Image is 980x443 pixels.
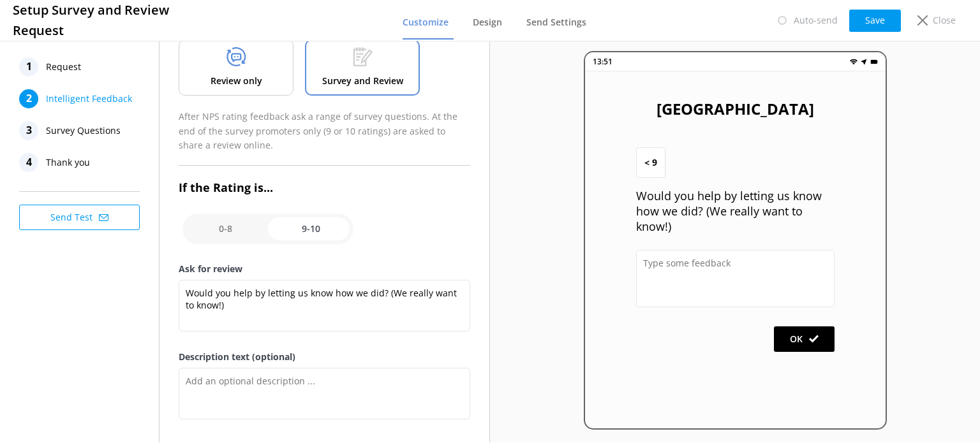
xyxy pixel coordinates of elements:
h2: [GEOGRAPHIC_DATA] [636,97,835,121]
div: 2 [19,89,38,108]
img: wifi.png [850,58,857,66]
img: battery.png [870,58,878,66]
p: Would you help by letting us know how we did? (We really want to know!) [636,188,835,234]
div: 1 [19,57,38,76]
button: Send Test [19,205,140,230]
h3: If the Rating is... [179,178,470,197]
span: Intelligent Feedback [46,89,132,108]
p: Close [933,13,956,27]
span: Request [46,57,81,76]
span: Survey Questions [46,121,121,140]
span: Thank you [46,153,90,172]
p: 13:51 [593,55,612,68]
p: Review only [211,74,262,88]
div: 3 [19,121,38,140]
span: Customize [403,16,449,29]
label: Ask for review [179,262,470,276]
button: Save [849,10,901,32]
p: Auto-send [794,13,838,27]
p: Survey and Review [322,74,403,88]
p: After NPS rating feedback ask a range of survey questions. At the end of the survey promoters onl... [179,110,470,152]
textarea: Would you help by letting us know how we did? (We really want to know!) [179,280,470,331]
div: 4 [19,153,38,172]
span: Send Settings [526,16,586,29]
span: Design [473,16,502,29]
button: OK [774,326,835,352]
span: < 9 [644,156,657,170]
img: near-me.png [860,58,868,66]
label: Description text (optional) [179,350,470,364]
